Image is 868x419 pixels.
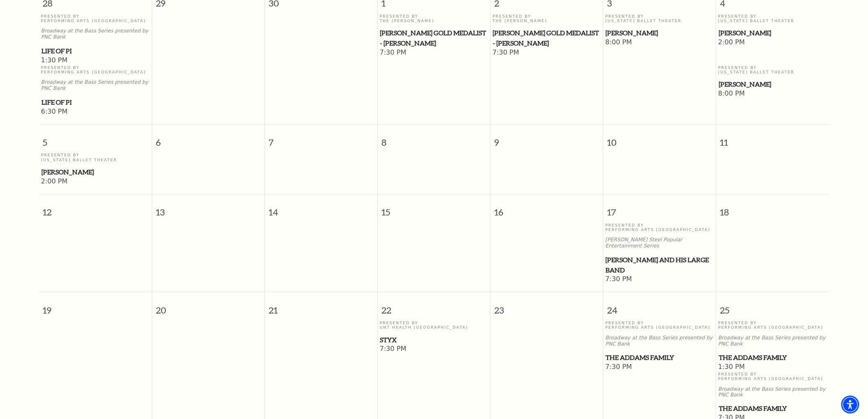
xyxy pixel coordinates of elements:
span: 9 [491,125,603,153]
span: 7 [265,125,377,153]
span: 20 [152,292,265,321]
span: 2:00 PM [41,177,150,186]
a: The Addams Family [605,353,714,363]
span: Life of Pi [41,97,149,108]
p: Presented By The [PERSON_NAME] [380,14,489,23]
p: Presented By Performing Arts [GEOGRAPHIC_DATA] [718,372,827,381]
span: 18 [716,195,829,223]
span: 23 [491,292,603,321]
a: Peter Pan [718,28,827,38]
a: The Addams Family [718,353,827,363]
span: The Addams Family [719,404,827,414]
p: Broadway at the Bass Series presented by PNC Bank [718,335,827,347]
p: Broadway at the Bass Series presented by PNC Bank [718,386,827,398]
span: 2:00 PM [718,38,827,47]
p: Presented By [US_STATE] Ballet Theater [718,65,827,75]
span: 16 [491,195,603,223]
span: [PERSON_NAME] [719,28,827,38]
span: [PERSON_NAME] and his Large Band [606,255,714,275]
p: Presented By The [PERSON_NAME] [493,14,601,23]
a: Lyle Lovett and his Large Band [605,255,714,275]
span: 7:30 PM [493,48,601,57]
span: 25 [716,292,829,321]
span: 24 [603,292,716,321]
p: [PERSON_NAME] Steel Popular Entertainment Series [605,237,714,249]
p: Presented By Performing Arts [GEOGRAPHIC_DATA] [605,321,714,330]
p: Presented By [US_STATE] Ballet Theater [605,14,714,23]
p: Broadway at the Bass Series presented by PNC Bank [41,28,150,40]
span: 8:00 PM [605,38,714,47]
a: Peter Pan [605,28,714,38]
p: Presented By Performing Arts [GEOGRAPHIC_DATA] [41,65,150,75]
span: 8 [378,125,490,153]
span: 5 [39,125,152,153]
a: Cliburn Gold Medalist - Aristo Sham [493,28,601,48]
span: 7:30 PM [605,363,714,372]
span: [PERSON_NAME] [606,28,714,38]
span: 1:30 PM [718,363,827,372]
span: 14 [265,195,377,223]
span: 13 [152,195,265,223]
span: Life of Pi [41,46,149,56]
span: 6:30 PM [41,108,150,117]
span: 19 [39,292,152,321]
a: Life of Pi [41,97,150,108]
p: Presented By UNT Health [GEOGRAPHIC_DATA] [380,321,489,330]
span: 22 [378,292,490,321]
a: The Addams Family [718,404,827,414]
a: Peter Pan [41,167,150,177]
span: 7:30 PM [605,275,714,284]
span: 11 [716,125,829,153]
span: 7:30 PM [380,48,489,57]
span: 15 [378,195,490,223]
span: [PERSON_NAME] Gold Medalist - [PERSON_NAME] [493,28,601,48]
span: 21 [265,292,377,321]
a: Life of Pi [41,46,150,56]
span: 6 [152,125,265,153]
span: 17 [603,195,716,223]
p: Presented By Performing Arts [GEOGRAPHIC_DATA] [718,321,827,330]
span: 12 [39,195,152,223]
span: The Addams Family [719,353,827,363]
p: Broadway at the Bass Series presented by PNC Bank [41,79,150,92]
p: Presented By Performing Arts [GEOGRAPHIC_DATA] [605,223,714,232]
a: Cliburn Gold Medalist - Aristo Sham [380,28,489,48]
p: Presented By [US_STATE] Ballet Theater [718,14,827,23]
p: Broadway at the Bass Series presented by PNC Bank [605,335,714,347]
span: [PERSON_NAME] [719,79,827,89]
p: Presented By Performing Arts [GEOGRAPHIC_DATA] [41,14,150,23]
span: 10 [603,125,716,153]
span: Styx [380,335,488,345]
div: Accessibility Menu [841,396,859,414]
span: [PERSON_NAME] [41,167,149,177]
span: [PERSON_NAME] Gold Medalist - [PERSON_NAME] [380,28,488,48]
span: 7:30 PM [380,345,489,354]
span: 1:30 PM [41,56,150,65]
a: Peter Pan [718,79,827,89]
span: The Addams Family [606,353,714,363]
a: Styx [380,335,489,345]
span: 8:00 PM [718,89,827,98]
p: Presented By [US_STATE] Ballet Theater [41,153,150,162]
